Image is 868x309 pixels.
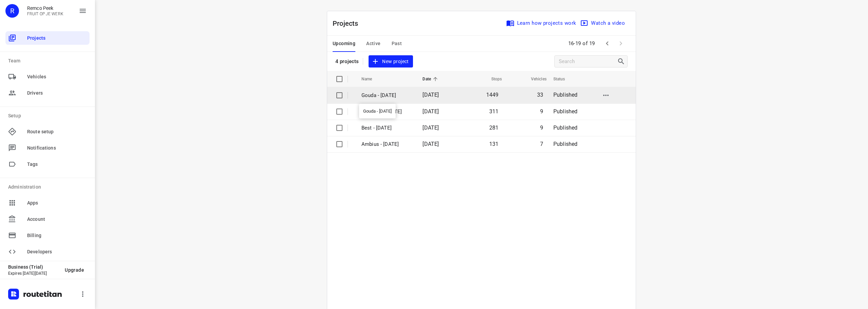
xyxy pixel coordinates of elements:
span: 9 [540,108,543,115]
p: Drachten - Tuesday [361,108,412,116]
span: Published [553,141,578,147]
span: Billing [27,232,87,239]
div: Tags [5,157,90,171]
span: Stops [482,75,502,83]
span: Previous Page [600,37,614,50]
span: Apps [27,199,87,207]
span: [DATE] [422,92,439,98]
div: Billing [5,229,90,242]
p: Administration [8,184,90,191]
span: 16-19 of 19 [566,36,598,51]
div: Vehicles [5,70,90,83]
span: Name [361,75,381,83]
p: FRUIT OP JE WERK [27,12,63,16]
p: Team [8,57,90,64]
span: Vehicles [27,73,87,80]
span: 131 [489,141,499,147]
input: Search projects [559,56,617,67]
div: Search [617,57,627,65]
span: Published [553,124,578,131]
span: Upcoming [333,39,355,48]
span: Upgrade [65,267,84,273]
div: Drivers [5,86,90,100]
span: 1449 [486,92,499,98]
span: Developers [27,248,87,255]
span: Route setup [27,128,87,135]
p: Remco Peek [27,5,63,11]
span: [DATE] [422,141,439,147]
span: 33 [537,92,543,98]
p: Expires [DATE][DATE] [8,271,59,276]
span: Published [553,92,578,98]
span: [DATE] [422,124,439,131]
span: Date [422,75,440,83]
span: Tags [27,161,87,168]
span: Notifications [27,144,87,152]
div: Apps [5,196,90,210]
span: [DATE] [422,108,439,115]
button: New project [369,55,413,68]
span: Account [27,216,87,223]
span: 9 [540,124,543,131]
p: Business (Trial) [8,264,59,270]
span: Next Page [614,37,628,50]
span: Vehicles [522,75,547,83]
button: Upgrade [59,264,90,276]
p: Ambius - Monday [361,140,412,148]
span: 311 [489,108,499,115]
span: Past [392,39,402,48]
p: Projects [333,18,364,28]
p: Gouda - [DATE] [361,92,412,99]
div: Developers [5,245,90,258]
span: Published [553,108,578,115]
div: Projects [5,31,90,45]
div: Notifications [5,141,90,155]
p: 4 projects [335,58,359,64]
span: New project [373,57,409,66]
span: 7 [540,141,543,147]
div: Account [5,212,90,226]
span: Active [366,39,380,48]
span: Status [553,75,574,83]
span: Projects [27,35,87,42]
p: Setup [8,112,90,119]
p: Best - Tuesday [361,124,412,132]
div: R [5,4,19,18]
div: Route setup [5,125,90,138]
span: Drivers [27,90,87,97]
span: 281 [489,124,499,131]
